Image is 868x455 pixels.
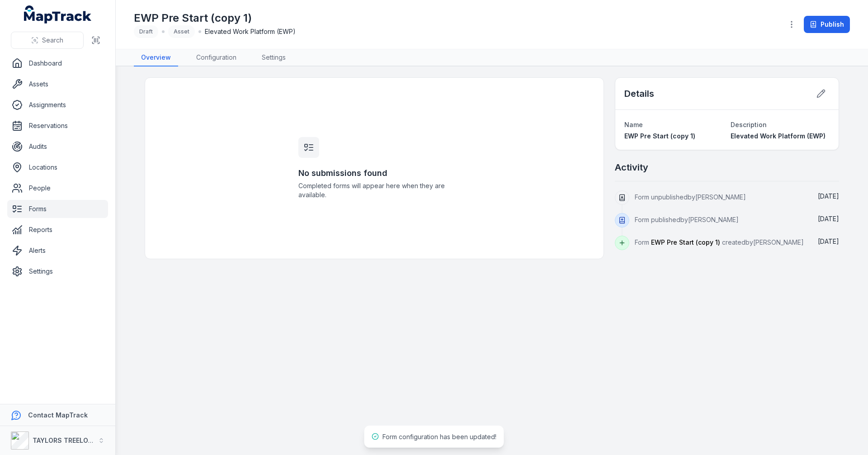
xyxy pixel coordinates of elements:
span: Form configuration has been updated! [382,433,496,441]
a: Locations [7,158,108,176]
strong: TAYLORS TREELOPPING [33,436,108,444]
a: Configuration [189,49,244,66]
a: Settings [255,49,293,66]
span: [DATE] [818,192,839,200]
a: Reservations [7,117,108,135]
span: Elevated Work Platform (EWP) [205,27,296,36]
a: People [7,179,108,197]
time: 02/09/2025, 11:18:46 am [818,237,839,245]
div: Asset [168,25,195,38]
h2: Details [624,87,654,100]
span: Search [42,36,63,45]
span: Form published by [PERSON_NAME] [635,216,739,223]
strong: Contact MapTrack [28,411,88,419]
button: Search [11,32,84,49]
a: Alerts [7,242,108,260]
span: [DATE] [818,215,839,223]
a: MapTrack [24,5,92,24]
span: EWP Pre Start (copy 1) [624,132,695,140]
a: Settings [7,262,108,280]
button: Publish [804,16,850,33]
span: Name [624,121,643,128]
a: Assets [7,75,108,93]
span: Elevated Work Platform (EWP) [731,132,826,140]
h1: EWP Pre Start (copy 1) [134,11,296,25]
time: 02/09/2025, 11:38:36 am [818,192,839,200]
h2: Activity [615,161,648,174]
a: Forms [7,200,108,218]
span: [DATE] [818,237,839,245]
a: Dashboard [7,54,108,72]
a: Assignments [7,96,108,114]
a: Reports [7,221,108,239]
h3: No submissions found [298,167,450,180]
span: Completed forms will appear here when they are available. [298,181,450,199]
a: Audits [7,137,108,156]
span: Form created by [PERSON_NAME] [635,238,804,246]
span: EWP Pre Start (copy 1) [651,238,720,246]
div: Draft [134,25,158,38]
span: Form unpublished by [PERSON_NAME] [635,193,746,201]
time: 02/09/2025, 11:19:42 am [818,215,839,223]
a: Overview [134,49,178,66]
span: Description [731,121,767,128]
